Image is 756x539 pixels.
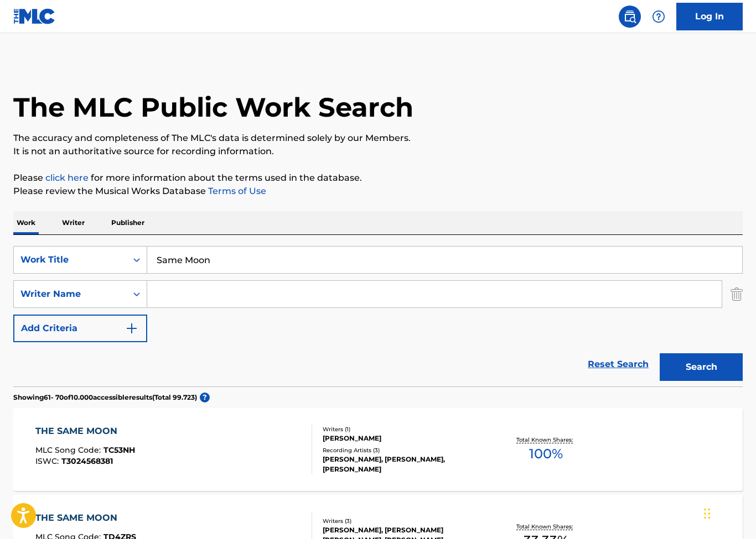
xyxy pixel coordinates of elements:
[206,186,266,196] a: Terms of Use
[701,486,756,539] iframe: Chat Widget
[35,445,103,455] span: MLC Song Code :
[103,445,135,455] span: TC53NH
[323,446,485,454] div: Recording Artists ( 3 )
[731,280,743,308] img: Delete Criterion
[35,425,135,438] div: THE SAME MOON
[13,8,56,24] img: MLC Logo
[13,91,413,124] h1: The MLC Public Work Search
[108,211,148,234] p: Publisher
[529,444,563,464] span: 100 %
[619,6,641,28] a: Public Search
[704,497,711,530] div: Ziehen
[676,3,743,30] a: Log In
[35,456,61,466] span: ISWC :
[323,425,485,433] div: Writers ( 1 )
[13,393,197,402] p: Showing 61 - 70 of 10.000 accessible results (Total 99.723 )
[20,253,120,266] div: Work Title
[125,322,138,335] img: 9d2ae6d4665cec9f34b9.svg
[13,315,147,342] button: Add Criteria
[323,517,485,525] div: Writers ( 3 )
[323,433,485,443] div: [PERSON_NAME]
[35,511,136,525] div: THE SAME MOON
[516,522,576,531] p: Total Known Shares:
[13,145,743,158] p: It is not an authoritative source for recording information.
[582,352,654,376] a: Reset Search
[45,172,89,183] a: click here
[623,10,636,23] img: search
[20,287,120,301] div: Writer Name
[200,393,210,402] span: ?
[648,6,670,28] div: Help
[59,211,88,234] p: Writer
[516,436,576,444] p: Total Known Shares:
[13,132,743,145] p: The accuracy and completeness of The MLC's data is determined solely by our Members.
[660,353,743,381] button: Search
[13,211,39,234] p: Work
[323,454,485,474] div: [PERSON_NAME], [PERSON_NAME], [PERSON_NAME]
[13,246,743,386] form: Search Form
[13,408,743,491] a: THE SAME MOONMLC Song Code:TC53NHISWC:T3024568381Writers (1)[PERSON_NAME]Recording Artists (3)[PE...
[701,486,756,539] div: Chat-Widget
[652,10,665,23] img: help
[61,456,113,466] span: T3024568381
[13,171,743,185] p: Please for more information about the terms used in the database.
[13,185,743,198] p: Please review the Musical Works Database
